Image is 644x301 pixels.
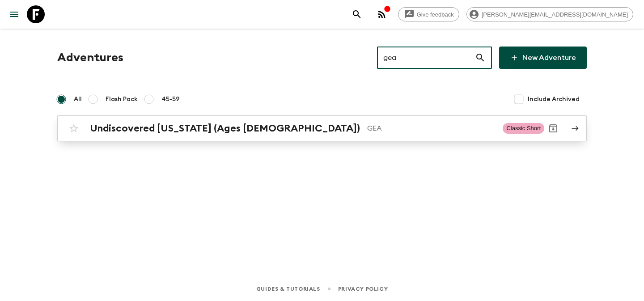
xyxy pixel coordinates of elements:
span: Flash Pack [106,95,138,104]
span: 45-59 [161,95,180,104]
a: New Adventure [499,47,587,69]
span: All [74,95,82,104]
a: Privacy Policy [338,284,388,294]
div: [PERSON_NAME][EMAIL_ADDRESS][DOMAIN_NAME] [466,7,633,21]
a: Guides & Tutorials [256,284,320,294]
h1: Adventures [57,49,123,67]
span: Include Archived [528,95,580,104]
span: Classic Short [503,123,544,134]
span: [PERSON_NAME][EMAIL_ADDRESS][DOMAIN_NAME] [477,11,633,18]
a: Undiscovered [US_STATE] (Ages [DEMOGRAPHIC_DATA])GEAClassic ShortArchive [57,115,587,141]
button: Archive [544,119,562,137]
button: menu [5,5,23,23]
span: Give feedback [412,11,459,18]
button: search adventures [348,5,366,23]
input: e.g. AR1, Argentina [377,45,475,70]
a: Give feedback [398,7,459,21]
h2: Undiscovered [US_STATE] (Ages [DEMOGRAPHIC_DATA]) [90,123,360,134]
p: GEA [367,123,496,134]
